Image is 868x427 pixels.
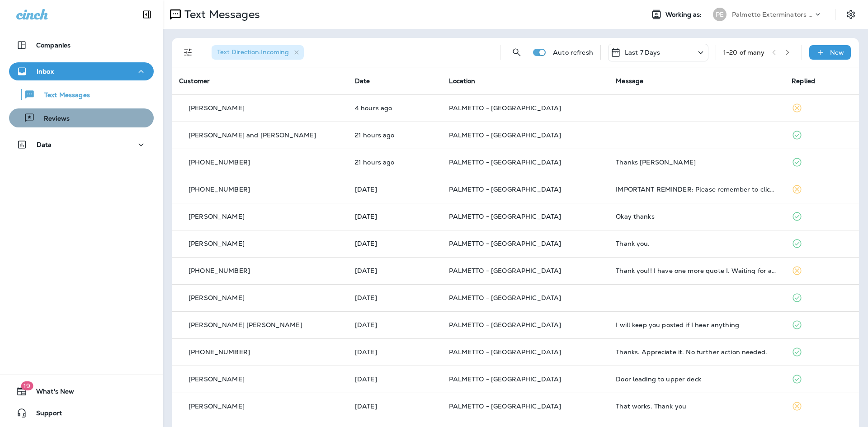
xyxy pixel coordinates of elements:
p: Last 7 Days [625,49,660,56]
p: Text Messages [35,91,90,100]
span: Text Direction : Incoming [217,48,289,56]
span: 19 [21,381,33,390]
p: Aug 19, 2025 09:13 AM [355,186,435,193]
button: Inbox [9,62,154,80]
span: Date [355,77,370,85]
span: PALMETTO - [GEOGRAPHIC_DATA] [449,294,561,302]
span: PALMETTO - [GEOGRAPHIC_DATA] [449,348,561,356]
p: Aug 20, 2025 08:47 AM [355,104,435,112]
p: Palmetto Exterminators LLC [732,11,813,18]
span: Customer [179,77,210,85]
button: Filters [179,43,197,61]
p: New [830,49,844,56]
span: Support [27,409,62,420]
button: Search Messages [508,43,526,61]
span: PALMETTO - [GEOGRAPHIC_DATA] [449,267,561,275]
span: PALMETTO - [GEOGRAPHIC_DATA] [449,158,561,166]
button: Reviews [9,108,154,127]
p: [PERSON_NAME] [189,240,245,247]
p: Aug 18, 2025 03:52 PM [355,267,435,274]
span: PALMETTO - [GEOGRAPHIC_DATA] [449,402,561,410]
span: Working as: [665,11,704,19]
button: Data [9,136,154,154]
p: [PERSON_NAME] [189,213,245,220]
button: Companies [9,36,154,54]
p: [PHONE_NUMBER] [189,186,250,193]
span: PALMETTO - [GEOGRAPHIC_DATA] [449,104,561,112]
span: PALMETTO - [GEOGRAPHIC_DATA] [449,321,561,329]
div: PE [713,8,726,21]
p: Aug 18, 2025 11:13 AM [355,294,435,301]
p: Aug 18, 2025 09:33 AM [355,403,435,410]
span: PALMETTO - [GEOGRAPHIC_DATA] [449,131,561,139]
p: [PERSON_NAME] [189,104,245,112]
p: Inbox [37,68,54,75]
button: 19What's New [9,382,154,400]
p: Aug 18, 2025 11:04 AM [355,321,435,328]
p: Auto refresh [553,49,593,56]
div: Door leading to upper deck [616,375,777,383]
p: Aug 18, 2025 10:00 AM [355,348,435,356]
p: Data [37,141,52,148]
p: Reviews [35,115,70,123]
div: Thank you!! I have one more quote I. Waiting for and will be in contact once I review their contr... [616,267,777,274]
span: What's New [27,388,74,399]
div: Thank you. [616,240,777,247]
p: [PERSON_NAME] and [PERSON_NAME] [189,131,316,139]
span: Location [449,77,475,85]
p: [PERSON_NAME] [189,375,245,383]
div: Thanks. Appreciate it. No further action needed. [616,348,777,356]
span: Message [616,77,643,85]
p: Companies [36,42,71,49]
div: Thanks Peter Rosenthal [616,159,777,166]
p: Aug 18, 2025 09:34 AM [355,375,435,383]
p: [PERSON_NAME] [PERSON_NAME] [189,321,302,328]
p: Aug 19, 2025 03:22 PM [355,159,435,166]
p: [PERSON_NAME] [189,294,245,301]
span: PALMETTO - [GEOGRAPHIC_DATA] [449,185,561,193]
div: 1 - 20 of many [723,49,765,56]
span: Replied [792,77,815,85]
div: IMPORTANT REMINDER: Please remember to click "Request Payment" in the Digs app once the job is do... [616,186,777,193]
span: PALMETTO - [GEOGRAPHIC_DATA] [449,239,561,248]
div: Okay thanks [616,213,777,220]
div: That works. Thank you [616,403,777,410]
span: PALMETTO - [GEOGRAPHIC_DATA] [449,212,561,221]
button: Collapse Sidebar [134,5,160,23]
p: [PERSON_NAME] [189,403,245,410]
p: Text Messages [181,8,260,21]
div: I will keep you posted if I hear anything [616,321,777,328]
p: [PHONE_NUMBER] [189,159,250,166]
button: Support [9,404,154,422]
span: PALMETTO - [GEOGRAPHIC_DATA] [449,375,561,383]
div: Text Direction:Incoming [212,45,304,60]
p: Aug 19, 2025 03:26 PM [355,131,435,139]
p: [PHONE_NUMBER] [189,348,250,356]
button: Text Messages [9,85,154,104]
p: Aug 19, 2025 08:04 AM [355,240,435,247]
p: Aug 19, 2025 08:43 AM [355,213,435,220]
p: [PHONE_NUMBER] [189,267,250,274]
button: Settings [843,6,859,23]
